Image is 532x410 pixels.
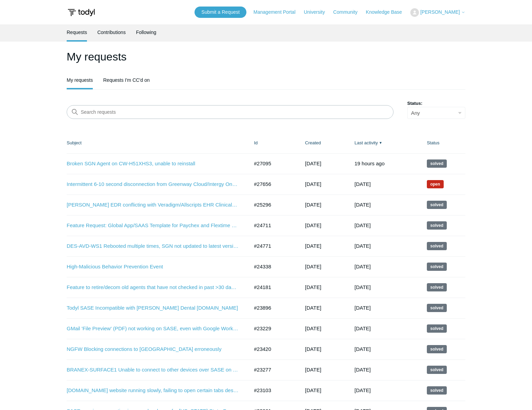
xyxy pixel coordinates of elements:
th: Status [420,133,465,153]
time: 05/07/2025, 20:01 [354,284,370,290]
time: 02/20/2025, 11:41 [305,387,321,393]
a: Requests [67,24,87,40]
a: Management Portal [254,9,302,16]
a: GMail 'File Preview' (PDF) not working on SASE, even with Google Workspace template applied [67,325,239,333]
span: [PERSON_NAME] [420,9,460,15]
time: 04/06/2025, 21:01 [354,325,370,331]
td: #24181 [247,277,298,298]
span: This request has been solved [427,201,447,209]
td: #25296 [247,195,298,215]
time: 03/26/2025, 12:02 [354,346,370,352]
time: 05/06/2025, 09:49 [305,222,321,228]
time: 08/06/2025, 17:32 [305,160,321,166]
td: #24711 [247,215,298,236]
a: Community [333,9,365,16]
span: We are working on a response for you [427,180,444,188]
span: This request has been solved [427,386,447,395]
time: 07/02/2025, 21:01 [354,202,370,208]
th: Subject [67,133,247,153]
td: #27095 [247,153,298,174]
time: 03/27/2025, 14:15 [305,305,321,311]
time: 04/10/2025, 13:00 [305,284,321,290]
span: This request has been solved [427,324,447,333]
time: 03/19/2025, 19:01 [354,387,370,393]
a: [DOMAIN_NAME] website running slowly, failing to open certain tabs despite template being applied [67,387,239,395]
a: Requests I'm CC'd on [103,72,149,88]
time: 04/18/2025, 13:58 [305,264,321,269]
a: Todyl SASE Incompatible with [PERSON_NAME] Dental [DOMAIN_NAME] [67,304,239,312]
time: 03/25/2025, 17:02 [354,367,370,373]
span: ▼ [379,140,382,145]
a: DES-AVD-WS1 Rebooted multiple times, SGN not updated to latest version (5.4.5) [67,242,239,250]
span: This request has been solved [427,263,447,271]
a: Created [305,140,321,145]
a: Feature Request: Global App/SAAS Template for Paychex and Flextime clock-in [67,222,239,230]
span: This request has been solved [427,366,447,374]
span: This request has been solved [427,242,447,250]
td: #27656 [247,174,298,195]
a: High-Malicious Behavior Prevention Event [67,263,239,271]
time: 05/26/2025, 12:02 [354,264,370,269]
td: #24771 [247,236,298,256]
a: Intermittent 6-10 second disconnection from Greenway Cloud/Intergy On Demand (Affecting all devices) [67,180,239,188]
time: 08/25/2025, 18:32 [305,181,321,187]
time: 04/24/2025, 13:02 [354,305,370,311]
a: Following [136,24,156,40]
time: 09/05/2025, 14:38 [354,181,370,187]
th: Id [247,133,298,153]
time: 02/26/2025, 09:35 [305,325,321,331]
a: Submit a Request [195,7,246,18]
span: This request has been solved [427,304,447,312]
td: #23229 [247,318,298,339]
a: [PERSON_NAME] EDR conflicting with Veradigm/Allscripts EHR Clinical Module [67,201,239,209]
a: Broken SGN Agent on CW-H51XHS3, unable to reinstall [67,160,239,168]
a: NGFW Blocking connections to [GEOGRAPHIC_DATA] erroneously [67,345,239,353]
time: 05/28/2025, 10:01 [354,243,370,249]
td: #23277 [247,359,298,380]
td: #23103 [247,380,298,401]
td: #23420 [247,339,298,359]
img: Todyl Support Center Help Center home page [67,6,96,19]
button: [PERSON_NAME] [410,8,465,17]
input: Search requests [67,105,394,119]
a: My requests [67,72,93,88]
a: BRANEX-SURFACE1 Unable to connect to other devices over SASE on T-Mobile Hotspot [67,366,239,374]
span: This request has been solved [427,283,447,291]
time: 09/07/2025, 21:01 [354,160,385,166]
time: 02/27/2025, 13:34 [305,367,321,373]
a: Feature to retire/decom old agents that have not checked in past >30 days? [67,284,239,291]
td: #24338 [247,256,298,277]
time: 06/02/2025, 18:02 [354,222,370,228]
time: 05/07/2025, 19:28 [305,243,321,249]
a: Contributions [97,24,126,40]
time: 06/04/2025, 12:40 [305,202,321,208]
span: This request has been solved [427,159,447,168]
a: University [304,9,332,16]
span: This request has been solved [427,345,447,353]
td: #23896 [247,298,298,318]
label: Status: [407,100,465,107]
a: Last activity▼ [354,140,378,145]
time: 03/06/2025, 09:06 [305,346,321,352]
span: This request has been solved [427,221,447,230]
a: Knowledge Base [366,9,409,16]
h1: My requests [67,48,465,65]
